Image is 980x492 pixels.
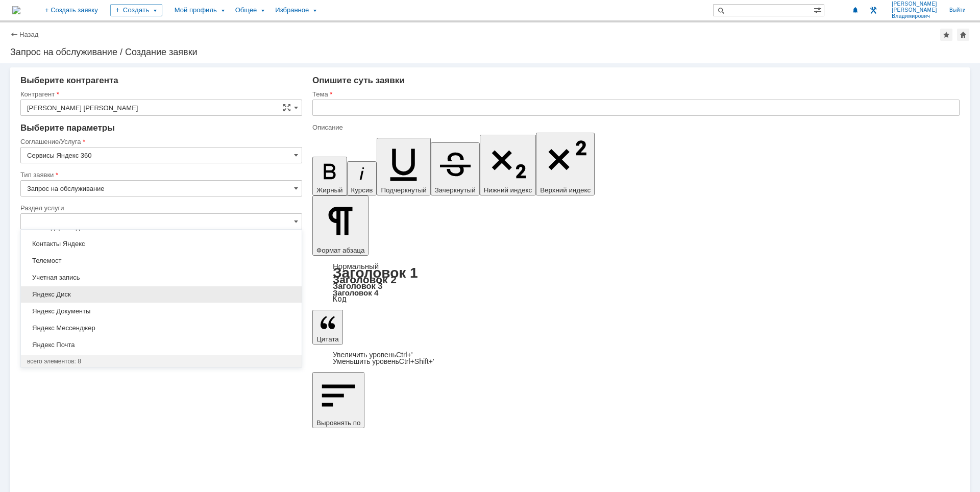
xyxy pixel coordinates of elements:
button: Формат абзаца [312,195,369,256]
span: Формат абзаца [316,247,364,254]
div: Создать [110,4,162,16]
span: Верхний индекс [540,186,591,194]
div: Тема [312,91,958,97]
div: Тип заявки [20,171,300,178]
div: Раздел услуги [20,205,300,211]
div: Контрагент [20,91,300,97]
span: Учетная запись [27,274,296,282]
span: Нижний индекс [484,186,532,194]
span: Сложная форма [283,104,291,112]
span: Расширенный поиск [814,5,824,14]
span: Контакты Яндекс [27,240,296,248]
a: Перейти на домашнюю страницу [12,6,20,14]
a: Заголовок 4 [333,288,378,297]
span: Опишите суть заявки [312,76,405,85]
a: Нормальный [333,262,379,270]
span: Подчеркнутый [381,186,426,194]
a: Заголовок 1 [333,265,418,281]
button: Подчеркнутый [377,138,430,195]
img: logo [12,6,20,14]
a: Заголовок 2 [333,274,397,285]
span: [PERSON_NAME] [892,1,937,7]
a: Код [333,294,347,304]
span: Яндекс Почта [27,341,296,349]
span: Яндекс Диск [27,290,296,299]
button: Жирный [312,157,347,195]
div: Запрос на обслуживание / Создание заявки [10,47,970,57]
div: всего элементов: 8 [27,357,296,365]
button: Цитата [312,310,343,345]
div: Соглашение/Услуга [20,138,300,145]
a: Заголовок 3 [333,281,382,290]
span: Телемост [27,257,296,265]
span: Владимирович [892,13,937,19]
span: Ctrl+Shift+' [399,357,434,365]
div: Описание [312,124,958,131]
div: Добавить в избранное [940,29,952,41]
span: Цитата [316,335,339,343]
span: Выберите контрагента [20,76,118,85]
button: Выровнять по [312,372,364,428]
div: Формат абзаца [312,263,960,303]
span: [PERSON_NAME] [892,7,937,13]
button: Курсив [347,161,377,195]
a: Назад [19,31,38,38]
div: Сделать домашней страницей [957,29,969,41]
span: Выровнять по [316,419,360,427]
span: Жирный [316,186,343,194]
button: Нижний индекс [480,135,536,195]
a: Перейти в интерфейс администратора [867,4,879,16]
button: Зачеркнутый [431,142,480,195]
span: Ctrl+' [396,351,413,359]
a: Increase [333,351,413,359]
span: Курсив [351,186,373,194]
span: Выберите параметры [20,123,115,133]
a: Decrease [333,357,434,365]
span: Зачеркнутый [435,186,476,194]
div: Цитата [312,352,960,365]
span: Яндекс Документы [27,307,296,315]
button: Верхний индекс [536,133,595,195]
span: Яндекс Мессенджер [27,324,296,332]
